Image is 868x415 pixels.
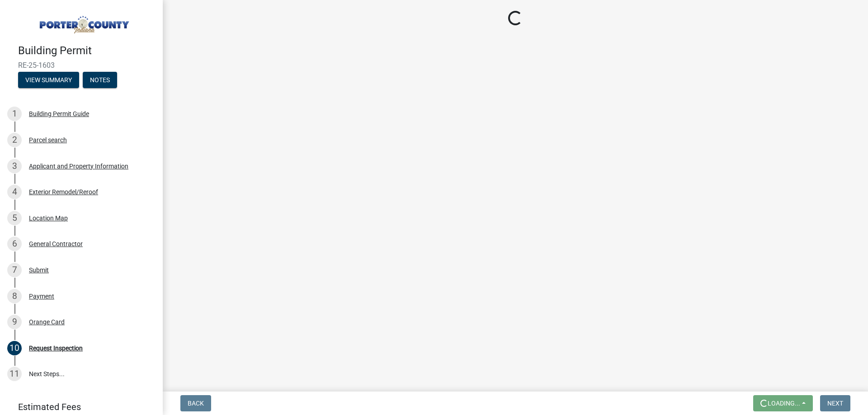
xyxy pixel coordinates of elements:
[18,77,79,84] wm-modal-confirm: Summary
[7,315,22,329] div: 9
[7,237,22,251] div: 6
[29,111,89,117] div: Building Permit Guide
[18,72,79,88] button: View Summary
[827,400,843,407] span: Next
[7,367,22,381] div: 11
[29,345,83,351] div: Request Inspection
[29,241,83,247] div: General Contractor
[180,395,211,411] button: Back
[83,77,117,84] wm-modal-confirm: Notes
[29,319,65,325] div: Orange Card
[29,293,54,299] div: Payment
[18,61,145,70] span: RE-25-1603
[7,289,22,303] div: 8
[7,133,22,147] div: 2
[753,395,813,411] button: Loading...
[29,189,98,195] div: Exterior Remodel/Reroof
[7,107,22,121] div: 1
[29,215,68,221] div: Location Map
[18,9,148,35] img: Porter County, Indiana
[29,163,128,169] div: Applicant and Property Information
[7,159,22,173] div: 3
[7,263,22,277] div: 7
[83,72,117,88] button: Notes
[7,341,22,355] div: 10
[7,211,22,225] div: 5
[18,44,156,57] h4: Building Permit
[7,185,22,199] div: 4
[188,400,204,407] span: Back
[29,137,67,143] div: Parcel search
[768,400,800,407] span: Loading...
[29,267,49,273] div: Submit
[820,395,850,411] button: Next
